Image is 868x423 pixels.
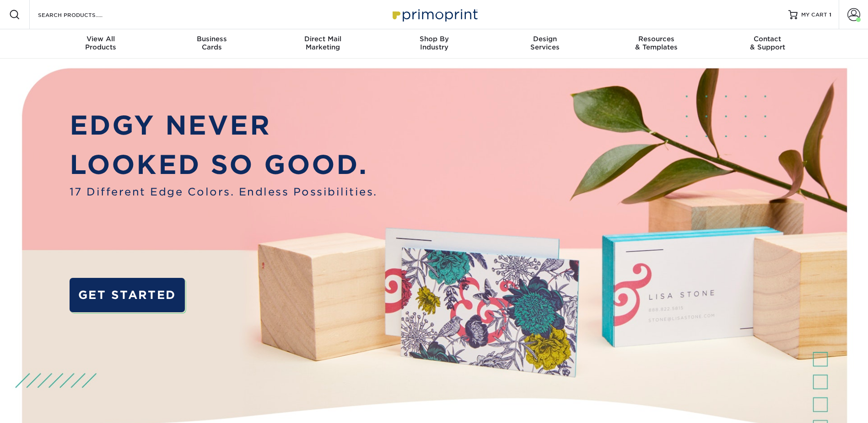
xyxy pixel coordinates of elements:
[388,5,480,24] img: Primoprint
[267,29,378,59] a: Direct MailMarketing
[37,9,126,20] input: SEARCH PRODUCTS.....
[267,35,378,51] div: Marketing
[601,29,712,59] a: Resources& Templates
[712,35,823,51] div: & Support
[601,35,712,51] div: & Templates
[45,35,156,43] span: View All
[378,35,490,51] div: Industry
[801,11,827,19] span: MY CART
[490,35,601,51] div: Services
[156,35,267,51] div: Cards
[712,35,823,43] span: Contact
[45,29,156,59] a: View AllProducts
[45,35,156,51] div: Products
[267,35,378,43] span: Direct Mail
[156,29,267,59] a: BusinessCards
[70,184,377,200] span: 17 Different Edge Colors. Endless Possibilities.
[378,29,490,59] a: Shop ByIndustry
[490,35,601,43] span: Design
[378,35,490,43] span: Shop By
[70,278,185,312] a: GET STARTED
[70,106,377,145] p: EDGY NEVER
[490,29,601,59] a: DesignServices
[829,11,831,18] span: 1
[601,35,712,43] span: Resources
[70,145,377,184] p: LOOKED SO GOOD.
[712,29,823,59] a: Contact& Support
[156,35,267,43] span: Business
